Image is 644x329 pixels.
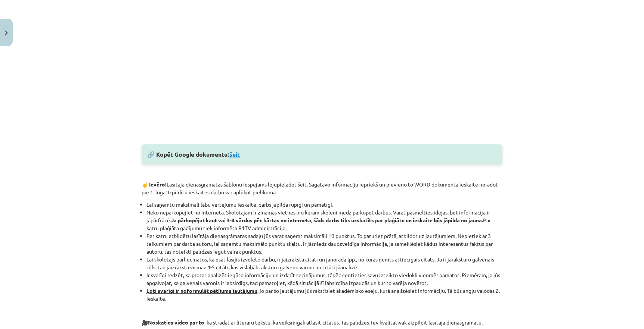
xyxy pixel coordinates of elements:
li: Par katru atbildētu lasītāja dienasgrāmatas sadaļu jūs varat saņemt maksimāli 10 punktus. To patu... [146,232,502,256]
strong: ☝️ Ievēro! [142,181,167,188]
img: icon-close-lesson-0947bae3869378f0d4975bcd49f059093ad1ed9edebbc8119c70593378902aed.svg [5,31,8,35]
a: šeit [229,150,240,158]
p: Lasītāja dienasgrāmatas šablonu iespējams lejupielādēt šeit. Sagatavo informāciju iepriekš un pie... [142,181,502,196]
li: Ir svarīgi redzēt, ka protat analizēt iegūto informāciju un izdarīt secinājumus, tāpēc centieties... [146,271,502,287]
li: Neko nepārkopējiet no interneta. Skolotājam ir zināmas vietnes, no kurām skolēni mēdz pārkopēt da... [146,209,502,232]
div: 🔗 Kopēt Google dokumentu: [142,144,502,164]
strong: Ja pārkopējat kaut vai 3-4 vārdus pēc kārtas no interneta, šāds darbs tiks uzskatīts par plaģiātu... [171,217,483,223]
li: , jo par šo jautājumu jūs rakstīsiet akadēmisko eseju, kurā analizēsiet informāciju. Tā būs angļu... [146,287,502,303]
li: Lai skolotājs pārliecinātos, ka esat lasījis izvēlēto darbu, ir jāizraksta citāti un jānorāda lpp... [146,256,502,271]
li: Lai saņemtu maksimāli labu vērtējumu ieskaitē, darbs jāpilda rūpīgi un pamatīgi. [146,201,502,209]
strong: Noskaties video par to [148,319,204,326]
p: 🎥 , kā strādāt ar literāru tekstu, kā veiksmīgāk atlasīt citātus. Tas palīdzēs Tev kvalitatīvāk a... [142,319,502,326]
strong: Ļoti svarīgi ir noformulēt pētījuma jautājumu [146,287,257,294]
